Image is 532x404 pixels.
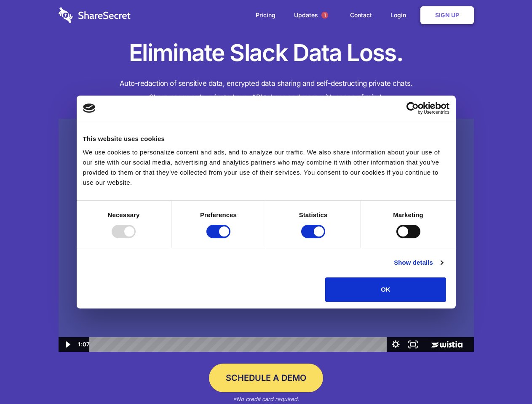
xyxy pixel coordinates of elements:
div: This website uses cookies [83,134,449,144]
a: Sign Up [420,6,474,24]
a: Schedule a Demo [209,364,323,392]
button: Play Video [59,337,76,352]
div: Playbar [96,337,383,352]
a: Wistia Logo -- Learn More [422,337,473,352]
strong: Statistics [299,211,328,218]
div: We use cookies to personalize content and ads, and to analyze our traffic. We also share informat... [83,147,449,188]
button: OK [325,277,446,302]
strong: Preferences [200,211,237,218]
img: Sharesecret [59,119,474,352]
a: Contact [342,2,380,28]
span: 1 [321,12,328,19]
a: Pricing [247,2,284,28]
img: logo-wordmark-white-trans-d4663122ce5f474addd5e946df7df03e33cb6a1c49d2221995e7729f52c070b2.svg [59,7,131,23]
h1: Eliminate Slack Data Loss. [59,38,474,68]
button: Fullscreen [404,337,422,352]
h4: Auto-redaction of sensitive data, encrypted data sharing and self-destructing private chats. Shar... [59,77,474,104]
em: *No credit card required. [233,396,299,402]
a: Usercentrics Cookiebot - opens in a new window [376,102,449,114]
strong: Necessary [108,211,140,218]
img: logo [83,104,96,113]
button: Show settings menu [387,337,404,352]
a: Show details [394,258,443,268]
a: Login [382,2,419,28]
strong: Marketing [393,211,423,218]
